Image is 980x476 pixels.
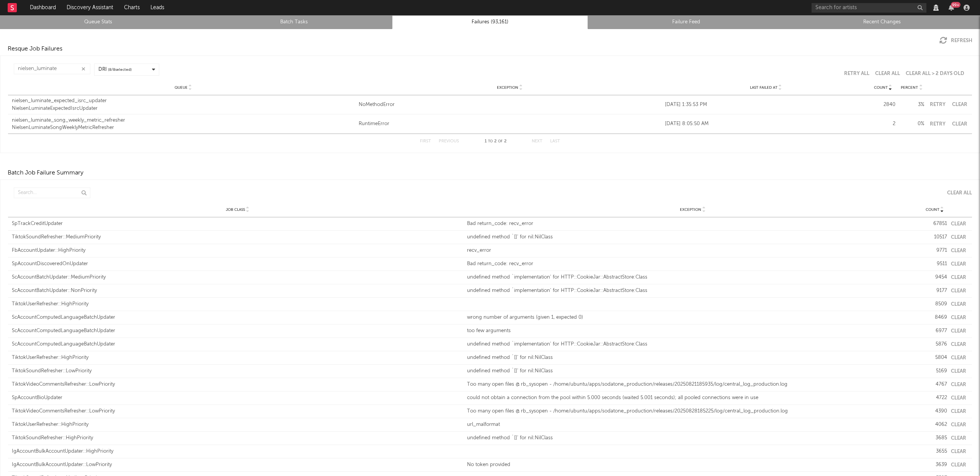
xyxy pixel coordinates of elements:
button: Clear [951,463,966,468]
span: Percent [901,85,918,90]
div: undefined method `[]' for nil:NilClass [467,434,918,442]
button: Clear [951,422,966,427]
span: to [488,140,493,143]
span: Exception [497,85,518,90]
div: 9511 [922,260,947,268]
div: undefined method `[]' for nil:NilClass [467,233,918,241]
span: Queue [175,85,188,90]
span: Last Failed At [750,85,777,90]
div: 8469 [922,314,947,321]
div: TiktokSoundRefresher::MediumPriority [12,233,463,241]
div: 67851 [922,220,947,228]
div: wrong number of arguments (given 1, expected 0) [467,314,918,321]
div: TiktokUserRefresher::HighPriority [12,300,463,308]
div: undefined method `implementation' for HTTP::CookieJar::AbstractStore:Class [467,341,918,348]
div: 2 [871,120,895,128]
span: Count [926,207,939,212]
button: Clear [951,262,966,267]
button: Clear All > 2 Days Old [906,71,964,76]
div: 3 % [899,101,924,109]
div: ScAccountBatchUpdater::NonPriority [12,287,463,295]
div: nielsen_luminate_song_weekly_metric_refresher [12,117,355,124]
button: Clear [951,436,966,441]
button: Clear [951,382,966,387]
div: TiktokSoundRefresher::HighPriority [12,434,463,442]
div: 4390 [922,408,947,415]
button: Clear [951,102,968,107]
div: DRI [98,66,132,73]
span: Exception [680,207,701,212]
div: nielsen_luminate_expected_isrc_updater [12,97,355,105]
button: Clear [951,369,966,374]
button: Retry [928,122,947,127]
button: Clear [951,302,966,307]
button: Refresh [939,37,972,44]
div: undefined method `[]' for nil:NilClass [467,367,918,375]
div: 3685 [922,434,947,442]
div: undefined method `implementation' for HTTP::CookieJar::AbstractStore:Class [467,274,918,281]
a: nielsen_luminate_expected_isrc_updaterNielsenLuminateExpectedIsrcUpdater [12,97,355,112]
div: NielsenLuminateSongWeeklyMetricRefresher [12,124,355,132]
div: 9454 [922,274,947,281]
div: IgAccountBulkAccountUpdater::HighPriority [12,448,463,455]
a: RuntimeError [359,120,661,128]
a: Failures (93,161) [396,18,584,27]
button: Clear [951,248,966,253]
button: Clear All [941,191,972,196]
a: Recent Changes [788,18,976,27]
div: ScAccountComputedLanguageBatchUpdater [12,327,463,335]
button: Clear [951,275,966,280]
div: Bad return_code: recv_error [467,260,918,268]
div: ScAccountComputedLanguageBatchUpdater [12,314,463,321]
button: Clear [951,235,966,240]
a: Queue Stats [4,18,192,27]
div: [DATE] 1:35:53 PM [665,101,867,109]
button: Next [532,139,542,143]
input: Search... [14,187,90,198]
div: 5876 [922,341,947,348]
div: undefined method `[]' for nil:NilClass [467,354,918,362]
div: undefined method `implementation' for HTTP::CookieJar::AbstractStore:Class [467,287,918,295]
div: 10517 [922,233,947,241]
div: [DATE] 8:05:50 AM [665,120,867,128]
div: too few arguments [467,327,918,335]
button: Clear [951,315,966,320]
div: 2840 [871,101,895,109]
button: Clear [951,289,966,293]
div: ScAccountBatchUpdater::MediumPriority [12,274,463,281]
div: Resque Job Failures [8,44,62,54]
div: could not obtain a connection from the pool within 5.000 seconds (waited 5.001 seconds); all pool... [467,394,918,402]
div: SpAccountBioUpdater [12,394,463,402]
button: Clear [951,355,966,360]
div: 4062 [922,421,947,429]
div: 9771 [922,247,947,254]
div: No token provided [467,461,918,469]
div: Batch Job Failure Summary [8,168,83,178]
div: 4722 [922,394,947,402]
div: 8509 [922,300,947,308]
div: 9177 [922,287,947,295]
button: Clear [951,329,966,334]
div: IgAccountBulkAccountUpdater::LowPriority [12,461,463,469]
div: TiktokUserRefresher::HighPriority [12,421,463,429]
button: Clear [951,409,966,414]
input: Search for artists [812,3,926,13]
div: TiktokVideoCommentsRefresher::LowPriority [12,381,463,388]
button: Clear [951,449,966,454]
button: Retry [928,102,947,107]
div: Bad return_code: recv_error [467,220,918,228]
span: Count [874,85,888,90]
div: 6977 [922,327,947,335]
input: Search... [14,64,90,74]
a: NoMethodError [359,101,661,109]
div: SpTrackCreditUpdater [12,220,463,228]
div: Too many open files @ rb_sysopen - /home/ubuntu/apps/sodatone_production/releases/20250828185225/... [467,408,918,415]
div: 5804 [922,354,947,362]
div: NielsenLuminateExpectedIsrcUpdater [12,105,355,112]
div: 3639 [922,461,947,469]
button: Last [550,139,560,143]
button: Clear All [875,71,900,76]
button: Previous [439,139,459,143]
